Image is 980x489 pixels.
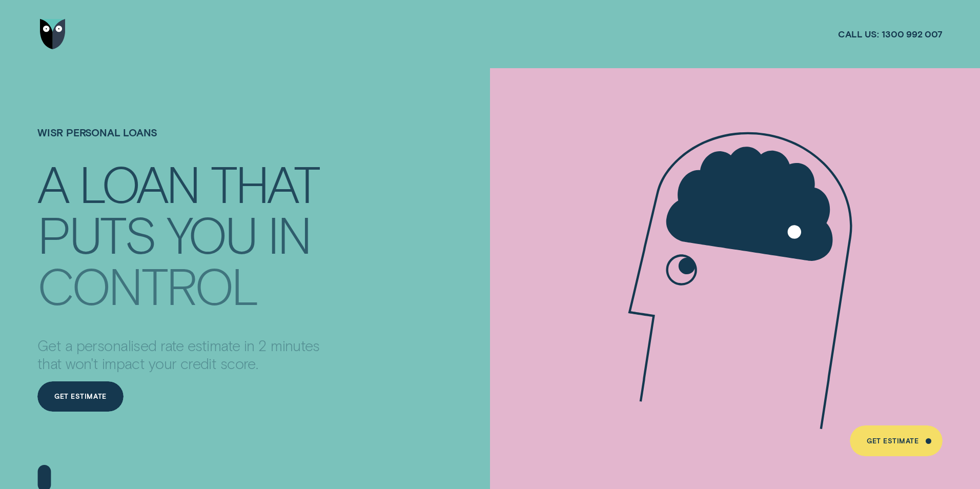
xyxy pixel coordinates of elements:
div: A [37,159,68,207]
span: 1300 992 007 [882,28,943,40]
a: Get Estimate [37,381,124,412]
img: Wisr [40,19,66,50]
div: PUTS [37,210,155,258]
div: CONTROL [37,261,257,309]
span: Call us: [838,28,879,40]
h1: Wisr Personal Loans [37,126,332,157]
div: IN [268,210,311,258]
h4: A LOAN THAT PUTS YOU IN CONTROL [37,156,332,299]
div: LOAN [79,159,199,207]
div: YOU [167,210,256,258]
a: Call us:1300 992 007 [838,28,943,40]
a: Get Estimate [850,425,943,456]
p: Get a personalised rate estimate in 2 minutes that won't impact your credit score. [37,336,332,373]
div: THAT [211,159,319,207]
